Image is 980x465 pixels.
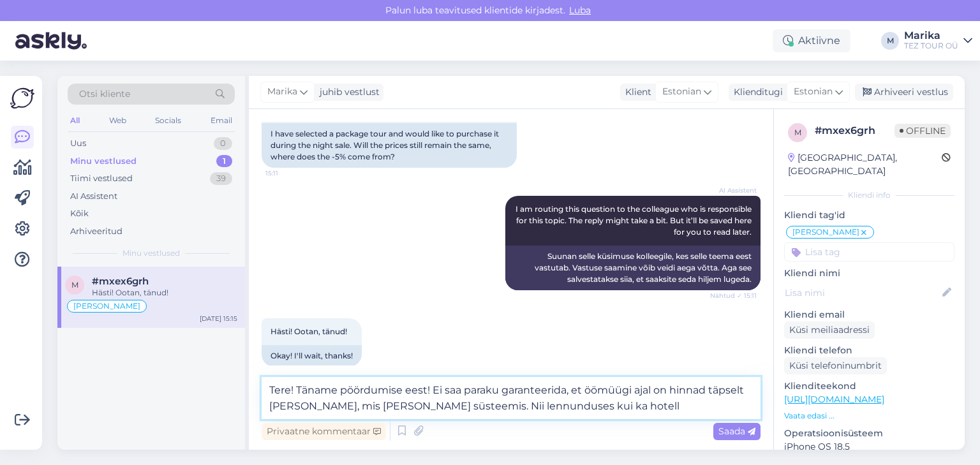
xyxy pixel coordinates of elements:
span: I am routing this question to the colleague who is responsible for this topic. The reply might ta... [516,204,754,237]
div: Email [208,112,235,129]
div: Tiimi vestlused [70,172,133,185]
div: Klient [620,85,651,99]
span: Estonian [794,85,833,99]
div: Uus [70,137,86,150]
div: Suunan selle küsimuse kolleegile, kes selle teema eest vastutab. Vastuse saamine võib veidi aega ... [505,246,761,290]
div: Arhiveeritud [70,225,122,238]
div: # mxex6grh [815,123,895,138]
span: Otsi kliente [79,87,130,101]
span: [PERSON_NAME] [792,228,859,236]
p: Kliendi tag'id [784,209,954,222]
img: Askly Logo [10,86,34,110]
span: m [71,280,78,290]
div: 1 [216,155,232,168]
div: 39 [210,172,232,185]
span: Marika [267,85,297,99]
div: [GEOGRAPHIC_DATA], [GEOGRAPHIC_DATA] [788,151,942,178]
div: Arhiveeri vestlus [855,84,953,101]
span: Saada [718,425,755,437]
div: TEZ TOUR OÜ [904,41,958,51]
div: Minu vestlused [70,155,137,168]
input: Lisa tag [784,242,954,262]
textarea: Tere! Täname pöördumise eest! Ei saa paraku garanteerida, et öömüügi ajal on hinnad täpselt [PERS... [262,377,761,419]
div: AI Assistent [70,190,117,203]
div: Socials [152,112,184,129]
span: Nähtud ✓ 15:11 [709,291,757,300]
div: Küsi meiliaadressi [784,321,875,339]
div: I have selected a package tour and would like to purchase it during the night sale. Will the pric... [262,123,517,168]
p: Kliendi nimi [784,267,954,280]
div: [DATE] 15:15 [200,314,237,323]
div: All [68,112,82,129]
span: Luba [565,4,595,16]
p: Klienditeekond [784,380,954,393]
div: Web [107,112,129,129]
a: MarikaTEZ TOUR OÜ [904,31,972,51]
div: Klienditugi [729,85,783,99]
span: AI Assistent [709,186,757,195]
span: Offline [895,124,951,138]
p: iPhone OS 18.5 [784,440,954,454]
div: 0 [214,137,232,150]
div: M [881,32,899,50]
p: Kliendi telefon [784,344,954,357]
span: Hästi! Ootan, tänud! [271,327,347,336]
div: Kliendi info [784,189,954,201]
span: Minu vestlused [122,247,180,259]
input: Lisa nimi [785,286,940,300]
span: [PERSON_NAME] [73,302,140,310]
div: Küsi telefoninumbrit [784,357,887,374]
div: Privaatne kommentaar [262,423,386,440]
a: [URL][DOMAIN_NAME] [784,394,884,405]
div: Marika [904,31,958,41]
div: juhib vestlust [315,85,380,99]
div: Okay! I'll wait, thanks! [262,345,362,367]
p: Vaata edasi ... [784,410,954,422]
div: Aktiivne [773,29,850,52]
div: Hästi! Ootan, tänud! [92,287,237,299]
p: Operatsioonisüsteem [784,427,954,440]
div: Kõik [70,207,89,220]
p: Kliendi email [784,308,954,321]
span: m [794,128,801,137]
span: Estonian [662,85,701,99]
span: 15:11 [265,168,313,178]
span: #mxex6grh [92,276,149,287]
